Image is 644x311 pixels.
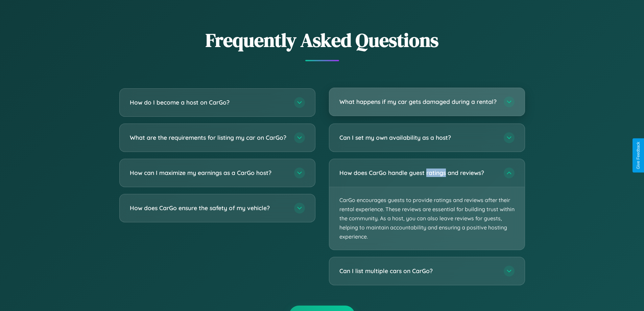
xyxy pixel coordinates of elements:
h2: Frequently Asked Questions [119,27,525,53]
h3: How can I maximize my earnings as a CarGo host? [130,169,287,177]
h3: How do I become a host on CarGo? [130,98,287,107]
h3: What happens if my car gets damaged during a rental? [339,97,497,106]
h3: How does CarGo ensure the safety of my vehicle? [130,204,287,212]
h3: Can I set my own availability as a host? [339,133,497,142]
h3: What are the requirements for listing my car on CarGo? [130,133,287,142]
h3: How does CarGo handle guest ratings and reviews? [339,169,497,177]
h3: Can I list multiple cars on CarGo? [339,267,497,275]
div: Give Feedback [636,142,641,169]
p: CarGo encourages guests to provide ratings and reviews after their rental experience. These revie... [329,187,525,250]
